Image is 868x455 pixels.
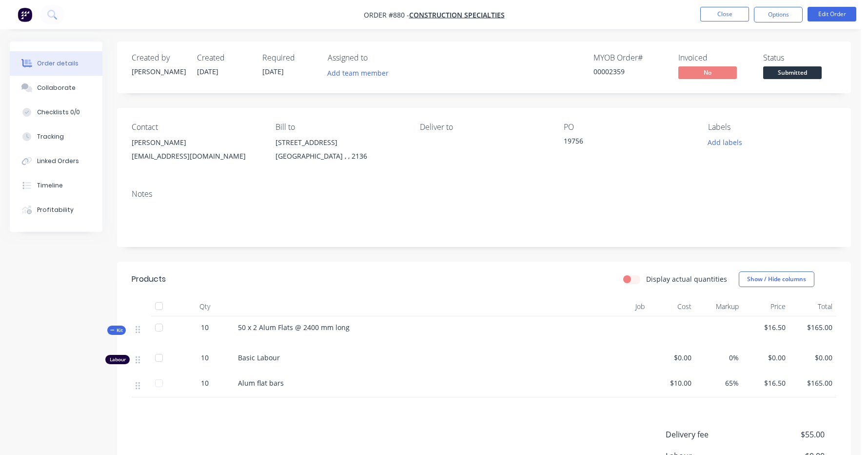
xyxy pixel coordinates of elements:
div: Order details [37,59,79,68]
div: Profitability [37,206,74,214]
span: 10 [201,322,209,332]
div: 00002359 [593,66,667,77]
span: Kit [110,327,123,334]
div: [STREET_ADDRESS] [276,136,404,149]
span: Alum flat bars [238,378,284,388]
span: [DATE] [197,67,218,76]
div: PO [564,123,692,132]
div: Products [132,273,166,285]
span: $10.00 [652,378,691,388]
div: Bill to [276,123,404,132]
span: 65% [699,378,738,388]
span: [DATE] [262,67,284,76]
div: Notes [132,189,836,199]
span: $0.00 [793,352,832,363]
span: 10 [201,378,209,388]
button: Submitted [763,66,822,81]
span: $55.00 [752,429,825,440]
span: Order #880 - [364,10,409,20]
span: $165.00 [793,378,832,388]
div: Assigned to [328,53,425,62]
span: 50 x 2 Alum Flats @ 2400 mm long [238,323,350,332]
div: Status [763,53,836,62]
div: Linked Orders [37,157,79,165]
div: Price [743,297,789,316]
button: Linked Orders [10,149,102,173]
div: [PERSON_NAME] [132,136,260,149]
div: [PERSON_NAME][EMAIL_ADDRESS][DOMAIN_NAME] [132,136,260,167]
div: Tracking [37,132,64,141]
span: $165.00 [793,322,832,332]
span: No [678,66,737,79]
div: Collaborate [37,83,76,92]
span: Basic Labour [238,353,280,362]
div: Labels [708,123,836,132]
span: $16.50 [747,378,786,388]
div: Checklists 0/0 [37,108,80,117]
div: Markup [695,297,742,316]
div: Job [575,297,649,316]
button: Timeline [10,173,102,198]
span: Submitted [763,66,822,79]
button: Show / Hide columns [739,271,814,287]
span: $0.00 [652,352,691,363]
div: Cost [649,297,695,316]
button: Checklists 0/0 [10,100,102,124]
button: Profitability [10,198,102,222]
span: $16.50 [747,322,786,332]
div: 19756 [564,136,686,149]
button: Add team member [322,66,394,80]
button: Tracking [10,124,102,149]
div: [EMAIL_ADDRESS][DOMAIN_NAME] [132,149,260,163]
span: Delivery fee [666,429,752,440]
button: Add labels [702,136,747,149]
div: Invoiced [678,53,751,62]
button: Edit Order [808,7,856,21]
div: Required [262,53,316,62]
img: Factory [18,7,32,22]
label: Display actual quantities [646,274,727,284]
button: Collaborate [10,76,102,100]
div: Qty [176,297,234,316]
iframe: Intercom live chat [835,422,858,445]
div: Total [789,297,836,316]
div: Labour [105,355,130,364]
button: Options [754,7,803,22]
div: [STREET_ADDRESS][GEOGRAPHIC_DATA] , , 2136 [276,136,404,167]
div: Contact [132,123,260,132]
span: $0.00 [747,352,786,363]
div: Deliver to [420,123,548,132]
button: Add team member [328,66,394,80]
a: Construction Specialties [409,10,505,20]
button: Order details [10,51,102,76]
div: Created [197,53,251,62]
div: Timeline [37,181,63,190]
div: [GEOGRAPHIC_DATA] , , 2136 [276,149,404,163]
div: MYOB Order # [593,53,667,62]
div: Created by [132,53,185,62]
div: [PERSON_NAME] [132,66,185,77]
button: Close [700,7,749,21]
span: 10 [201,352,209,363]
div: Kit [107,326,126,335]
span: 0% [699,352,738,363]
